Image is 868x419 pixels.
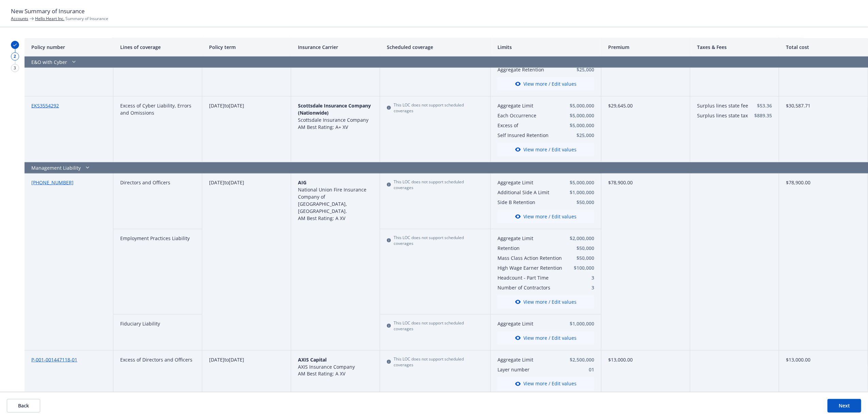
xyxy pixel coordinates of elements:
button: $889.35 [753,112,772,119]
button: Aggregate Limit [498,102,557,109]
span: $5,000,000 [560,112,595,119]
button: Back [7,399,40,413]
button: $50,000 [561,199,595,206]
button: Layer number [498,366,557,373]
button: $5,000,000 [560,122,595,129]
div: Employment Practices Liability [113,229,202,315]
button: Resize column [375,38,380,56]
button: $1,000,000 [560,320,595,327]
span: National Union Fire Insurance Company of [GEOGRAPHIC_DATA], [GEOGRAPHIC_DATA]. [298,186,366,214]
button: Surplus lines state tax [697,112,750,119]
div: Policy term [202,38,291,56]
button: View more / Edit values [498,377,594,391]
span: [DATE] [229,179,244,186]
div: This LOC does not support scheduled coverages [387,320,484,332]
span: AIG [298,179,306,186]
button: High Wage Earner Retention [498,264,564,271]
div: This LOC does not support scheduled coverages [387,356,484,368]
button: Resize column [197,38,202,56]
span: AM Best Rating: A+ XV [298,124,348,130]
div: $78,900.00 [601,173,690,351]
button: Mass Class Action Retention [498,254,564,262]
button: $25,000 [560,132,595,139]
button: $5,000,000 [560,102,595,109]
div: Taxes & Fees [690,38,779,56]
button: Aggregate Limit [498,235,564,242]
div: Policy number [25,38,113,56]
div: $13,000.00 [779,351,868,397]
div: $29,645.00 [601,97,690,162]
button: Additional Side A Limit [498,189,558,196]
div: $30,587.71 [779,97,868,162]
a: Accounts [11,16,28,21]
button: Aggregate Limit [498,179,558,186]
button: Each Occurrence [498,112,557,119]
div: This LOC does not support scheduled coverages [387,179,484,190]
div: to [202,173,291,351]
div: 3 [11,64,19,72]
button: $53.36 [753,102,772,109]
button: View more / Edit values [498,77,594,91]
span: [DATE] [229,102,244,109]
button: 3 [567,284,595,291]
div: $13,000.00 [601,351,690,397]
button: Resize column [286,38,291,56]
h1: New Summary of Insurance [11,7,857,16]
button: Resize column [863,38,868,56]
button: $50,000 [567,245,595,252]
span: AM Best Rating: A XV [298,215,345,221]
button: Aggregate Limit [498,320,557,327]
div: Total cost [779,38,868,56]
span: 3 [567,274,595,281]
button: $50,000 [567,254,595,262]
button: Excess of [498,122,557,129]
button: View more / Edit values [498,143,594,156]
span: [DATE] [209,179,224,186]
div: Fiduciary Liability [113,315,202,351]
button: $25,000 [551,66,594,73]
span: AM Best Rating: A XV [298,371,345,377]
a: Hello Heart Inc. [35,16,64,21]
span: Self Insured Retention [498,132,557,139]
a: [PHONE_NUMBER] [31,179,74,186]
button: $2,500,000 [560,356,595,363]
button: $1,000,000 [561,189,595,196]
button: Resize column [485,38,491,56]
span: Scottsdale Insurance Company [298,117,368,123]
button: $100,000 [567,264,595,271]
button: Headcount - Part Time [498,274,564,281]
a: EKS3554292 [31,102,59,109]
div: Excess of Cyber Liability, Errors and Omissions [113,97,202,162]
div: Lines of coverage [113,38,202,56]
div: This LOC does not support scheduled coverages [387,235,484,246]
div: Premium [601,38,690,56]
div: Excess of Directors and Officers [113,351,202,397]
span: Scottsdale Insurance Company (Nationwide) [298,102,371,116]
span: Retention [498,245,564,252]
button: Surplus lines state fee [697,102,750,109]
span: AXIS Insurance Company [298,364,355,370]
button: Resize column [685,38,690,56]
span: [DATE] [209,356,224,363]
button: $2,000,000 [567,235,595,242]
button: Number of Contractors [498,284,564,291]
button: Aggregate Retention [498,66,549,73]
button: Aggregate Limit [498,356,557,363]
button: Side B Retention [498,199,558,206]
a: P-001-001447118-01 [31,356,77,363]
